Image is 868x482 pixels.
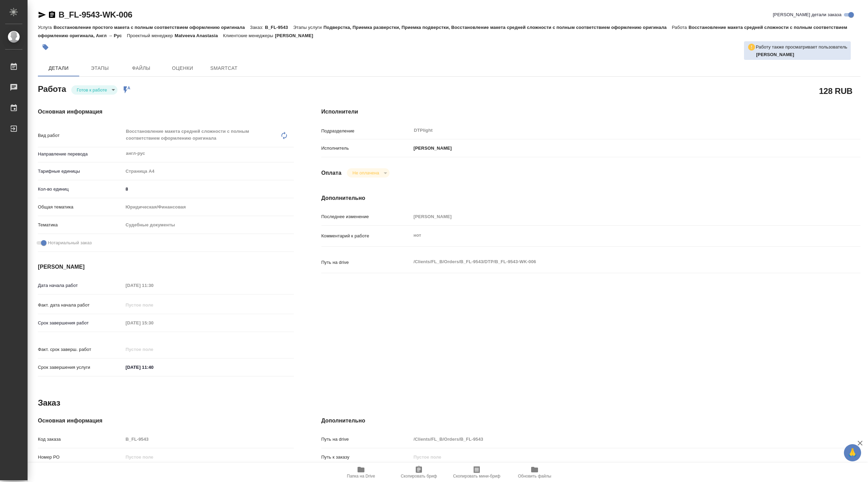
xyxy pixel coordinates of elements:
[127,33,175,38] p: Проектный менеджер
[411,145,452,152] p: [PERSON_NAME]
[506,463,564,482] button: Обновить файлы
[38,186,123,193] p: Кол-во единиц
[123,165,294,177] div: Страница А4
[75,87,109,93] button: Готов к работе
[71,85,117,95] div: Готов к работе
[59,10,132,19] a: B_FL-9543-WK-006
[123,280,184,290] input: Пустое поле
[347,474,375,479] span: Папка на Drive
[123,184,294,194] input: ✎ Введи что-нибудь
[38,320,123,326] p: Срок завершения работ
[38,263,294,271] h4: [PERSON_NAME]
[321,194,860,202] h4: Дополнительно
[123,201,294,213] div: Юридическая/Финансовая
[38,302,123,309] p: Факт. дата начала работ
[321,108,860,116] h4: Исполнители
[756,44,847,51] p: Работу также просматривает пользователь
[411,256,816,268] textarea: /Clients/FL_B/Orders/B_FL-9543/DTP/B_FL-9543-WK-006
[347,168,389,178] div: Готов к работе
[38,364,123,371] p: Срок завершения услуги
[350,170,381,176] button: Не оплачена
[38,397,60,408] h2: Заказ
[819,85,852,97] h2: 128 RUB
[323,25,672,30] p: Подверстка, Приемка разверстки, Приемка подверстки, Восстановление макета средней сложности с пол...
[321,233,411,239] p: Комментарий к работе
[518,474,551,479] span: Обновить файлы
[321,417,860,425] h4: Дополнительно
[38,454,123,461] p: Номер РО
[38,282,123,289] p: Дата начала работ
[38,168,123,175] p: Тарифные единицы
[223,33,275,38] p: Клиентские менеджеры
[250,25,265,30] p: Заказ:
[175,33,223,38] p: Matveeva Anastasia
[844,444,861,461] button: 🙏
[756,51,847,58] p: Третьякова Мария
[321,454,411,461] p: Путь к заказу
[38,82,66,95] h2: Работа
[390,463,448,482] button: Скопировать бриф
[38,11,46,19] button: Скопировать ссылку для ЯМессенджера
[38,40,53,55] button: Добавить тэг
[321,436,411,443] p: Путь на drive
[411,452,816,462] input: Пустое поле
[411,434,816,444] input: Пустое поле
[847,446,858,460] span: 🙏
[38,25,53,30] p: Услуга
[123,219,294,231] div: Судебные документы
[123,452,294,462] input: Пустое поле
[672,25,689,30] p: Работа
[321,128,411,135] p: Подразделение
[453,474,500,479] span: Скопировать мини-бриф
[38,132,123,139] p: Вид работ
[48,239,92,246] span: Нотариальный заказ
[166,64,199,73] span: Оценки
[275,33,318,38] p: [PERSON_NAME]
[321,259,411,266] p: Путь на drive
[321,145,411,152] p: Исполнитель
[38,204,123,211] p: Общая тематика
[411,229,816,241] textarea: нот
[42,64,75,73] span: Детали
[53,25,250,30] p: Восстановление простого макета с полным соответствием оформлению оригинала
[773,11,841,18] span: [PERSON_NAME] детали заказа
[48,11,56,19] button: Скопировать ссылку
[411,212,816,222] input: Пустое поле
[756,52,794,57] b: [PERSON_NAME]
[123,434,294,444] input: Пустое поле
[83,64,116,73] span: Этапы
[123,344,184,354] input: Пустое поле
[401,474,437,479] span: Скопировать бриф
[265,25,293,30] p: B_FL-9543
[293,25,323,30] p: Этапы услуги
[38,151,123,158] p: Направление перевода
[38,417,294,425] h4: Основная информация
[332,463,390,482] button: Папка на Drive
[38,436,123,443] p: Код заказа
[207,64,240,73] span: SmartCat
[123,362,184,372] input: ✎ Введи что-нибудь
[448,463,506,482] button: Скопировать мини-бриф
[123,318,184,328] input: Пустое поле
[38,346,123,353] p: Факт. срок заверш. работ
[38,108,294,116] h4: Основная информация
[321,169,342,177] h4: Оплата
[125,64,158,73] span: Файлы
[321,213,411,220] p: Последнее изменение
[123,300,184,310] input: Пустое поле
[38,222,123,228] p: Тематика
